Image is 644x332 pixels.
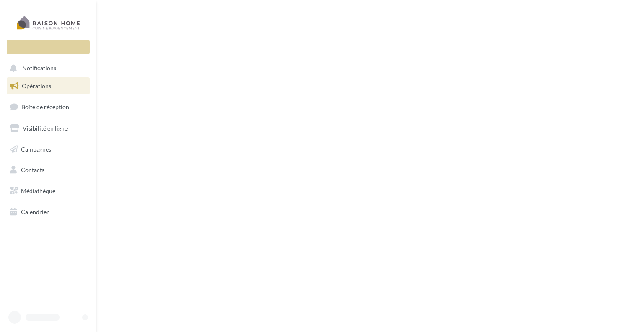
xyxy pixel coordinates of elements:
[22,82,51,89] span: Opérations
[22,65,56,72] span: Notifications
[5,77,91,95] a: Opérations
[5,98,91,116] a: Boîte de réception
[21,166,44,173] span: Contacts
[21,208,49,215] span: Calendrier
[5,161,91,179] a: Contacts
[23,125,68,132] span: Visibilité en ligne
[5,120,91,137] a: Visibilité en ligne
[5,141,91,158] a: Campagnes
[5,182,91,200] a: Médiathèque
[21,187,55,194] span: Médiathèque
[21,103,69,110] span: Boîte de réception
[5,203,91,221] a: Calendrier
[21,145,51,152] span: Campagnes
[7,40,90,54] div: Nouvelle campagne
